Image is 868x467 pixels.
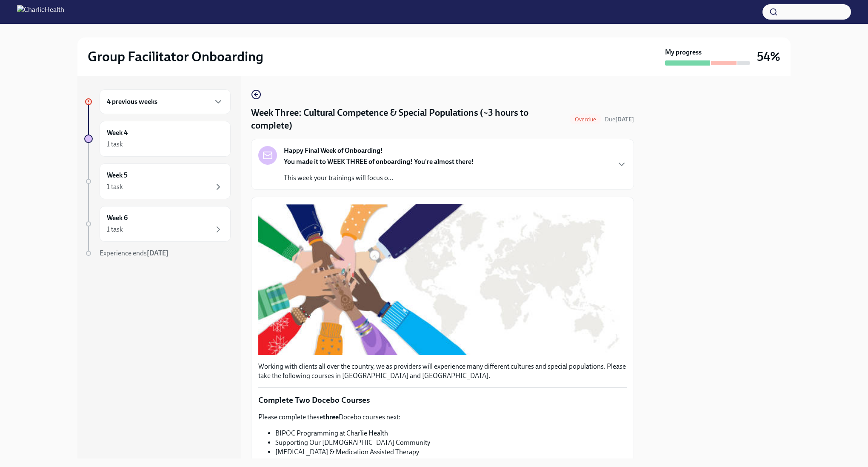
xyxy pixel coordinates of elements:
h6: Week 4 [107,128,128,138]
li: BIPOC Programming at Charlie Health [275,429,627,438]
li: [MEDICAL_DATA] & Medication Assisted Therapy [275,447,627,457]
a: Week 41 task [84,121,231,157]
strong: [DATE] [615,116,634,123]
img: CharlieHealth [17,5,64,19]
a: Week 61 task [84,206,231,242]
strong: [DATE] [147,249,168,257]
h4: Week Three: Cultural Competence & Special Populations (~3 hours to complete) [251,106,566,132]
h2: Group Facilitator Onboarding [88,48,263,65]
span: Experience ends [100,249,168,257]
li: Infection Control Essential Principles [275,457,627,466]
div: 4 previous weeks [100,89,231,114]
span: Due [605,116,634,123]
strong: My progress [665,48,702,57]
strong: three [323,413,339,421]
span: September 29th, 2025 09:00 [605,115,634,123]
button: Zoom image [258,204,627,355]
li: Supporting Our [DEMOGRAPHIC_DATA] Community [275,438,627,447]
span: Overdue [570,116,601,123]
div: 1 task [107,182,123,192]
h6: Week 6 [107,213,128,223]
p: Working with clients all over the country, we as providers will experience many different culture... [258,362,627,381]
div: 1 task [107,140,123,149]
h6: Week 5 [107,171,128,180]
div: 1 task [107,225,123,234]
p: Complete Two Docebo Courses [258,395,627,406]
strong: You made it to WEEK THREE of onboarding! You're almost there! [284,158,474,166]
strong: Happy Final Week of Onboarding! [284,146,383,155]
p: This week your trainings will focus o... [284,173,474,183]
p: Please complete these Docebo courses next: [258,413,627,422]
a: Week 51 task [84,163,231,199]
h6: 4 previous weeks [107,97,157,106]
h3: 54% [757,49,780,64]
